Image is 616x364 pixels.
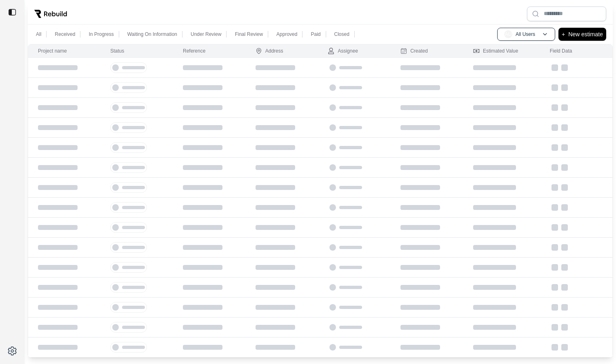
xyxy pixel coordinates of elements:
div: Field Data [550,48,572,54]
div: Project name [38,48,67,54]
p: Under Review [191,31,221,38]
img: toggle sidebar [8,8,16,16]
div: Address [256,48,283,54]
p: Paid [311,31,320,38]
p: Received [55,31,75,38]
p: Final Review [235,31,263,38]
p: In Progress [89,31,113,38]
p: All [36,31,41,38]
div: Status [110,48,124,54]
div: Reference [183,48,205,54]
div: Estimated Value [473,48,518,54]
img: Rebuild [34,10,67,18]
div: Assignee [328,48,358,54]
p: Waiting On Information [127,31,177,38]
div: Created [400,48,428,54]
p: All Users [516,31,535,38]
p: Approved [276,31,297,38]
p: + [562,29,565,39]
span: AU [504,30,512,38]
p: New estimate [568,29,603,39]
button: AUAll Users [497,28,555,41]
button: +New estimate [558,28,606,41]
p: Closed [334,31,349,38]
